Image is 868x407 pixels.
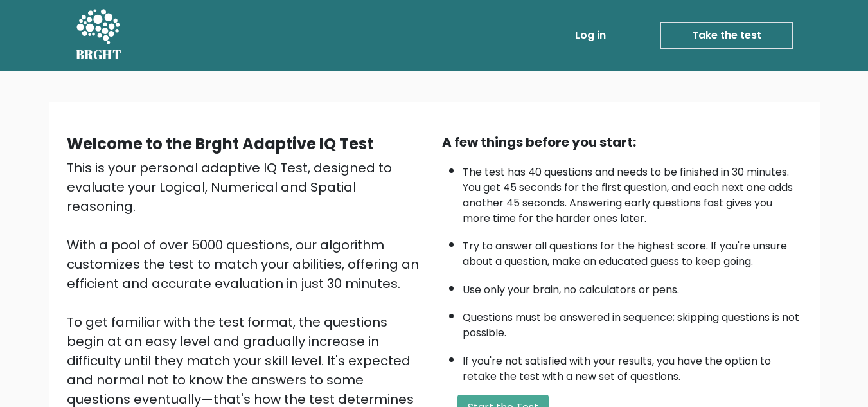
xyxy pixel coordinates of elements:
a: Log in [570,23,611,48]
li: If you're not satisfied with your results, you have the option to retake the test with a new set ... [463,347,802,384]
b: Welcome to the Brght Adaptive IQ Test [67,133,373,154]
a: Take the test [660,22,793,49]
li: Try to answer all questions for the highest score. If you're unsure about a question, make an edu... [463,232,802,269]
h5: BRGHT [76,47,122,62]
li: The test has 40 questions and needs to be finished in 30 minutes. You get 45 seconds for the firs... [463,158,802,226]
li: Use only your brain, no calculators or pens. [463,276,802,298]
li: Questions must be answered in sequence; skipping questions is not possible. [463,303,802,341]
div: A few things before you start: [442,132,802,152]
a: BRGHT [76,5,122,66]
